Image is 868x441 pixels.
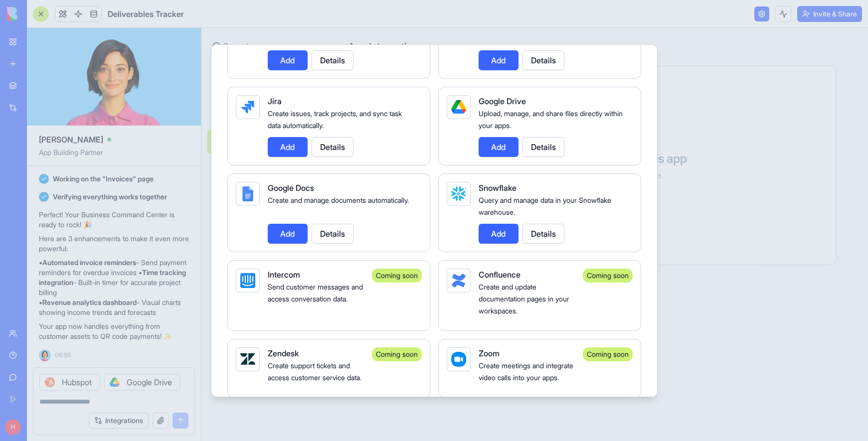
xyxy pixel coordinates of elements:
[479,50,519,70] button: Add
[312,137,353,157] button: Details
[522,224,564,244] button: Details
[479,196,611,216] span: Query and manage data in your Snowflake warehouse.
[268,183,314,193] span: Google Docs
[268,361,361,382] span: Create support tickets and access customer service data.
[268,224,308,244] button: Add
[479,348,500,358] span: Zoom
[479,109,623,130] span: Upload, manage, and share files directly within your apps.
[479,96,526,106] span: Google Drive
[479,137,519,157] button: Add
[583,347,633,361] div: Coming soon
[268,96,282,106] span: Jira
[479,270,521,280] span: Confluence
[312,224,353,244] button: Details
[268,196,409,204] span: Create and manage documents automatically.
[479,183,517,193] span: Snowflake
[372,347,422,361] div: Coming soon
[479,283,569,315] span: Create and update documentation pages in your workspaces.
[268,137,308,157] button: Add
[372,269,422,283] div: Coming soon
[479,224,519,244] button: Add
[268,109,402,130] span: Create issues, track projects, and sync task data automatically.
[268,283,363,303] span: Send customer messages and access conversation data.
[268,348,299,358] span: Zendesk
[479,361,573,382] span: Create meetings and integrate video calls into your apps.
[522,50,564,70] button: Details
[312,50,353,70] button: Details
[583,269,633,283] div: Coming soon
[268,50,308,70] button: Add
[522,137,564,157] button: Details
[268,270,300,280] span: Intercom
